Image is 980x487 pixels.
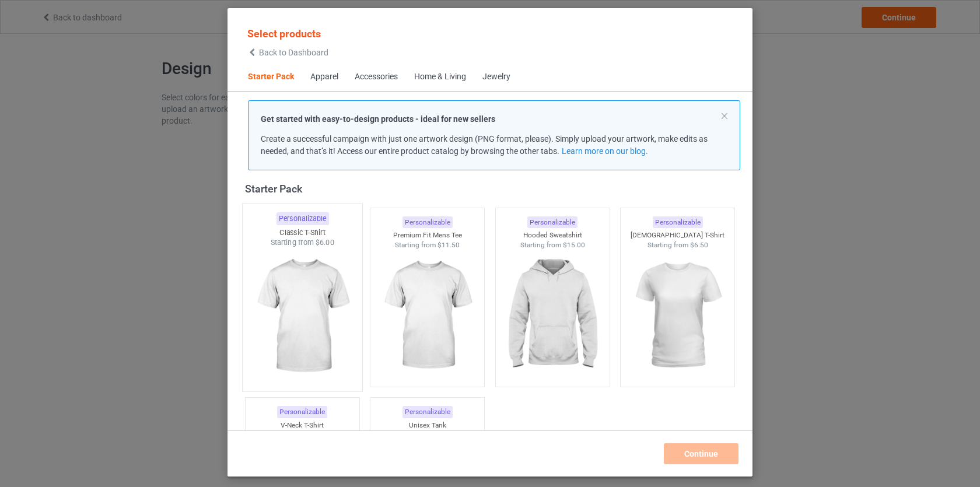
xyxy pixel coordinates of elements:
[247,27,321,40] span: Select products
[370,430,484,440] div: Starting from
[246,421,359,430] div: V-Neck T-Shirt
[402,406,453,418] div: Personalizable
[370,421,484,430] div: Unisex Tank
[310,71,338,83] div: Apparel
[437,241,460,249] span: $11.50
[355,71,398,83] div: Accessories
[621,230,734,240] div: [DEMOGRAPHIC_DATA] T-Shirt
[690,241,708,249] span: $6.50
[261,134,708,156] span: Create a successful campaign with just one artwork design (PNG format, please). Simply upload you...
[621,240,734,250] div: Starting from
[246,430,359,440] div: Starting from
[527,216,577,229] div: Personalizable
[496,240,610,250] div: Starting from
[501,250,605,381] img: regular.jpg
[276,212,328,225] div: Personalizable
[414,71,466,83] div: Home & Living
[653,216,703,229] div: Personalizable
[375,250,480,381] img: regular.jpg
[240,63,302,91] span: Starter Pack
[562,146,648,156] a: Learn more on our blog.
[243,227,362,237] div: Classic T-Shirt
[259,48,328,57] span: Back to Dashboard
[370,240,484,250] div: Starting from
[563,241,585,249] span: $15.00
[496,230,610,240] div: Hooded Sweatshirt
[277,406,327,418] div: Personalizable
[482,71,510,83] div: Jewelry
[315,238,334,247] span: $6.00
[245,182,740,195] div: Starter Pack
[247,248,357,385] img: regular.jpg
[370,230,484,240] div: Premium Fit Mens Tee
[402,216,453,229] div: Personalizable
[625,250,730,381] img: regular.jpg
[261,114,495,124] strong: Get started with easy-to-design products - ideal for new sellers
[243,237,362,247] div: Starting from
